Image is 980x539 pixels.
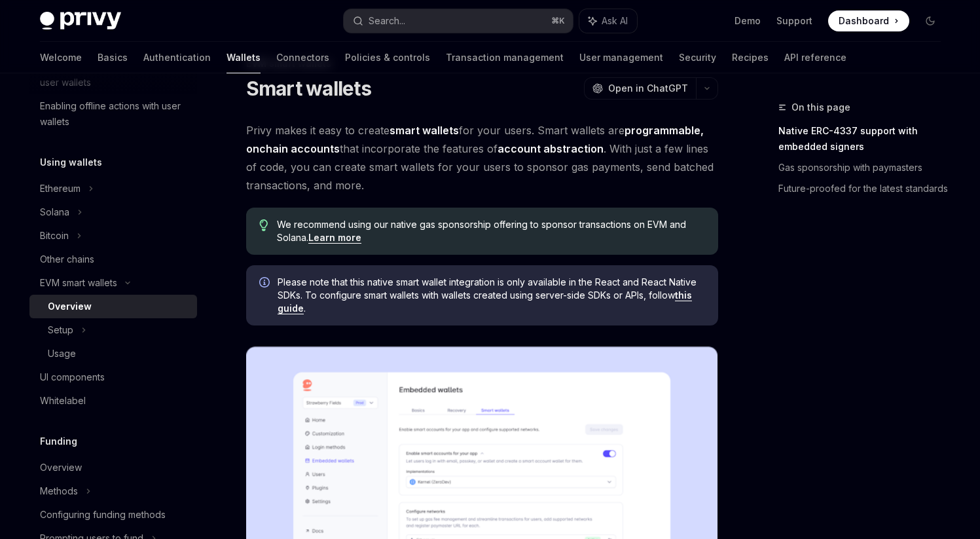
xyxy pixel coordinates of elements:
[602,14,628,28] span: Ask AI
[48,346,76,362] div: Usage
[608,82,688,95] span: Open in ChatGPT
[40,369,105,385] div: UI components
[828,10,909,31] a: Dashboard
[498,142,604,156] a: account abstraction
[732,42,769,73] a: Recipes
[98,42,128,73] a: Basics
[308,232,361,244] a: Learn more
[40,42,82,73] a: Welcome
[40,460,82,475] div: Overview
[920,10,941,31] button: Toggle dark mode
[40,155,102,170] h5: Using wallets
[778,157,951,178] a: Gas sponsorship with paymasters
[791,100,850,115] span: On this page
[40,507,166,523] div: Configuring funding methods
[29,342,197,365] a: Usage
[344,9,573,33] button: Search...⌘K
[29,503,197,527] a: Configuring funding methods
[446,42,564,73] a: Transaction management
[278,276,705,315] span: Please note that this native smart wallet integration is only available in the React and React Na...
[776,14,812,28] a: Support
[579,42,663,73] a: User management
[143,42,211,73] a: Authentication
[40,275,117,291] div: EVM smart wallets
[48,322,73,338] div: Setup
[40,181,81,196] div: Ethereum
[29,248,197,271] a: Other chains
[259,277,272,290] svg: Info
[29,389,197,413] a: Whitelabel
[784,42,846,73] a: API reference
[345,42,430,73] a: Policies & controls
[29,295,197,318] a: Overview
[40,393,86,409] div: Whitelabel
[246,77,371,100] h1: Smart wallets
[40,12,121,30] img: dark logo
[277,218,704,244] span: We recommend using our native gas sponsorship offering to sponsor transactions on EVM and Solana.
[839,14,889,28] span: Dashboard
[246,121,718,195] span: Privy makes it easy to create for your users. Smart wallets are that incorporate the features of ...
[259,219,268,231] svg: Tip
[29,94,197,134] a: Enabling offline actions with user wallets
[40,251,94,267] div: Other chains
[551,16,565,26] span: ⌘ K
[29,456,197,479] a: Overview
[40,204,69,220] div: Solana
[40,434,77,449] h5: Funding
[735,14,761,28] a: Demo
[227,42,261,73] a: Wallets
[40,228,69,244] div: Bitcoin
[778,178,951,199] a: Future-proofed for the latest standards
[48,299,92,314] div: Overview
[679,42,716,73] a: Security
[584,77,696,100] button: Open in ChatGPT
[276,42,329,73] a: Connectors
[579,9,637,33] button: Ask AI
[40,98,189,130] div: Enabling offline actions with user wallets
[29,365,197,389] a: UI components
[369,13,405,29] div: Search...
[778,121,951,157] a: Native ERC-4337 support with embedded signers
[390,124,459,137] strong: smart wallets
[40,483,78,499] div: Methods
